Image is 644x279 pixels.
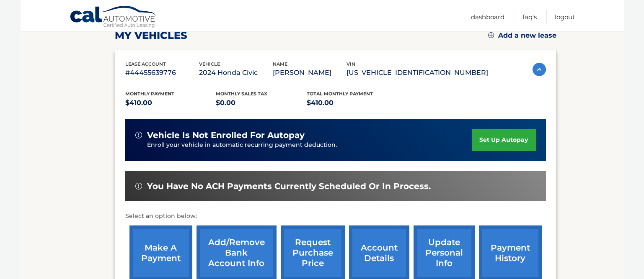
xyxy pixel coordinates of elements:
a: Dashboard [471,10,504,24]
img: alert-white.svg [135,183,142,189]
a: Add a new lease [488,31,556,40]
p: $410.00 [125,97,216,109]
span: Total Monthly Payment [307,91,373,97]
span: vin [347,61,355,67]
p: [US_VEHICLE_IDENTIFICATION_NUMBER] [347,67,488,79]
span: name [273,61,287,67]
a: Logout [555,10,575,24]
a: Cal Automotive [70,5,158,30]
span: You have no ACH payments currently scheduled or in process. [147,181,431,192]
a: set up autopay [472,129,535,151]
img: add.svg [488,32,494,38]
p: Enroll your vehicle in automatic recurring payment deduction. [147,141,472,150]
h2: my vehicles [115,29,187,42]
p: 2024 Honda Civic [199,67,273,79]
p: #44455639776 [125,67,199,79]
p: Select an option below: [125,211,546,221]
span: lease account [125,61,166,67]
span: vehicle is not enrolled for autopay [147,130,305,141]
span: Monthly sales Tax [216,91,267,97]
img: alert-white.svg [135,132,142,138]
span: vehicle [199,61,220,67]
p: $0.00 [216,97,307,109]
span: Monthly Payment [125,91,174,97]
a: FAQ's [522,10,537,24]
p: [PERSON_NAME] [273,67,347,79]
p: $410.00 [307,97,398,109]
img: accordion-active.svg [533,63,546,76]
